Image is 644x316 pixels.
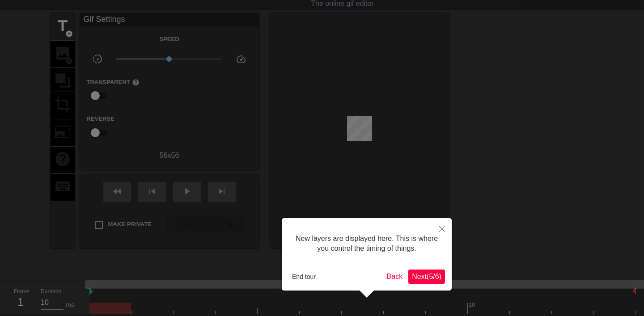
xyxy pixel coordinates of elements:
button: Close [432,218,452,239]
button: End tour [288,270,319,283]
button: Next [408,270,445,284]
button: Back [383,270,407,284]
span: Next ( 5 / 6 ) [412,273,441,280]
div: New layers are displayed here. This is where you control the timing of things. [288,225,445,263]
